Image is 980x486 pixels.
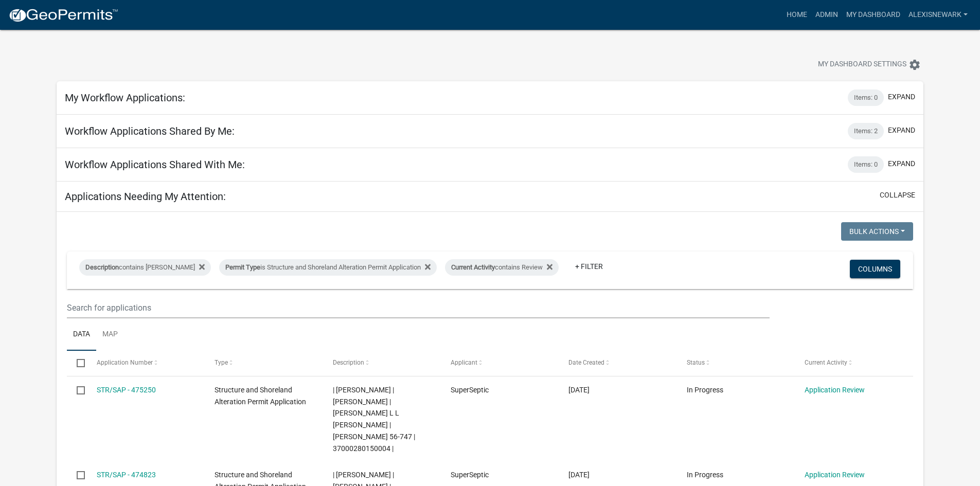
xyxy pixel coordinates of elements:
a: alexisnewark [904,5,972,25]
a: Data [67,318,96,351]
span: 09/08/2025 [568,386,590,394]
span: Description [333,359,364,367]
button: expand [888,92,915,102]
div: Items: 0 [848,89,884,106]
a: Application Review [805,386,865,394]
button: collapse [880,190,915,201]
span: Current Activity [805,359,847,367]
span: SuperSeptic [451,471,489,479]
h5: Applications Needing My Attention: [65,190,226,203]
span: Structure and Shoreland Alteration Permit Application [215,386,306,406]
button: Columns [850,260,900,278]
span: In Progress [687,386,723,394]
span: | Alexis Newark | SCOTT A ANDERSON | AMY L L ANDERSON | Lida 56-747 | 37000280150004 | [333,386,415,453]
datatable-header-cell: Description [323,351,440,375]
div: is Structure and Shoreland Alteration Permit Application [219,259,437,276]
span: Application Number [97,359,153,367]
span: Applicant [451,359,477,367]
datatable-header-cell: Current Activity [795,351,913,375]
button: expand [888,158,915,169]
h5: My Workflow Applications: [65,92,185,104]
a: STR/SAP - 475250 [97,386,156,394]
a: Map [96,318,124,351]
div: contains [PERSON_NAME] [79,259,211,276]
span: Current Activity [451,263,495,271]
span: 09/07/2025 [568,471,590,479]
button: Bulk Actions [841,222,913,241]
datatable-header-cell: Date Created [559,351,676,375]
a: My Dashboard [842,5,904,25]
button: expand [888,125,915,136]
datatable-header-cell: Applicant [441,351,559,375]
div: Items: 0 [848,156,884,173]
input: Search for applications [67,297,769,318]
a: STR/SAP - 474823 [97,471,156,479]
datatable-header-cell: Select [67,351,86,375]
span: Date Created [568,359,604,367]
span: Permit Type [225,263,260,271]
span: My Dashboard Settings [818,59,906,71]
span: Type [215,359,228,367]
datatable-header-cell: Type [205,351,323,375]
button: My Dashboard Settingssettings [810,55,929,75]
span: Description [85,263,119,271]
span: In Progress [687,471,723,479]
div: contains Review [445,259,559,276]
i: settings [908,59,921,71]
a: + Filter [567,257,611,276]
datatable-header-cell: Status [677,351,795,375]
datatable-header-cell: Application Number [87,351,205,375]
span: SuperSeptic [451,386,489,394]
a: Admin [811,5,842,25]
h5: Workflow Applications Shared With Me: [65,158,245,171]
a: Home [782,5,811,25]
h5: Workflow Applications Shared By Me: [65,125,235,137]
span: Status [687,359,705,367]
div: Items: 2 [848,123,884,139]
a: Application Review [805,471,865,479]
